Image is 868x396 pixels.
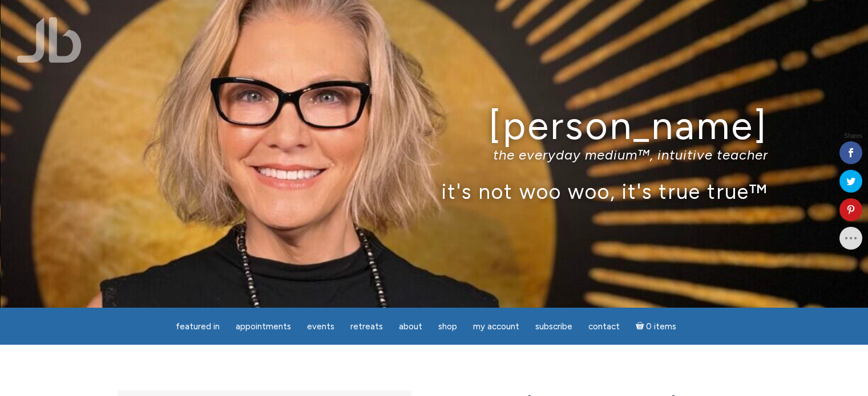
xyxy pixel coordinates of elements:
[528,316,579,338] a: Subscribe
[300,316,341,338] a: Events
[350,321,383,332] span: Retreats
[236,321,291,332] span: Appointments
[176,321,220,332] span: featured in
[100,179,768,203] p: it's not woo woo, it's true true™
[344,316,390,338] a: Retreats
[392,316,429,338] a: About
[307,321,334,332] span: Events
[431,316,464,338] a: Shop
[588,321,620,332] span: Contact
[229,316,298,338] a: Appointments
[17,17,82,63] img: Jamie Butler. The Everyday Medium
[473,321,519,332] span: My Account
[399,321,422,332] span: About
[535,321,572,332] span: Subscribe
[636,321,647,332] i: Cart
[646,322,676,331] span: 0 items
[438,321,457,332] span: Shop
[100,146,768,163] p: the everyday medium™, intuitive teacher
[169,316,227,338] a: featured in
[629,315,684,338] a: Cart0 items
[582,316,627,338] a: Contact
[844,133,862,139] span: Shares
[100,104,768,147] h1: [PERSON_NAME]
[466,316,526,338] a: My Account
